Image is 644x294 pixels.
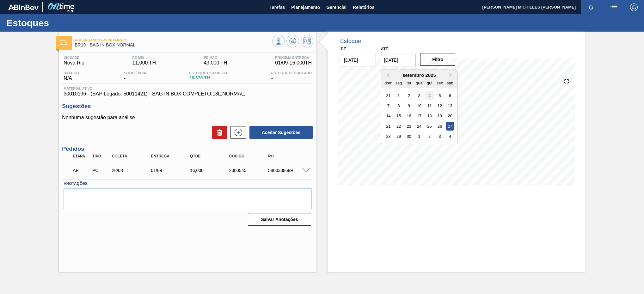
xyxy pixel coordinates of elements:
[189,76,228,80] span: 26,370 TH
[124,71,146,75] span: Suficiência
[384,101,393,110] div: Choose domingo, 7 de setembro de 2025
[384,132,393,141] div: Choose domingo, 28 de setembro de 2025
[132,56,156,59] span: PE MIN
[271,71,312,75] span: Estoque Bloqueado
[425,78,434,87] div: qui
[415,132,423,141] div: Choose quarta-feira, 1 de outubro de 2025
[209,126,227,139] div: Excluir Sugestões
[188,154,232,158] div: Qtde
[149,154,193,158] div: Entrega
[272,35,285,47] button: Visão Geral dos Estoques
[228,168,272,173] div: 2000545
[64,56,84,59] span: Unidade
[291,3,320,11] span: Planejamento
[149,168,193,173] div: 01/09/2025
[248,213,311,226] button: Salvar Anotações
[630,3,638,11] img: Logout
[341,47,346,51] label: De
[381,54,416,66] input: dd/mm/yyyy
[8,4,39,10] img: TNhmsLtSVTkK8tSr43FrP2fwEKptu5GPRR3wAAAABJRU5ErkJggg==
[435,91,444,100] div: Choose sexta-feira, 5 de setembro de 2025
[435,101,444,110] div: Choose sexta-feira, 12 de setembro de 2025
[246,126,313,139] div: Aceitar Sugestões
[64,91,312,97] span: 30010196 - (SAP Legado: 50011421) - BAG IN BOX COMPLETO;18L;NORMAL;;
[446,132,454,141] div: Choose sábado, 4 de outubro de 2025
[204,60,227,66] span: 49,000 TH
[415,101,423,110] div: Choose quarta-feira, 10 de setembro de 2025
[384,78,393,87] div: dom
[383,90,455,142] div: month 2025-09
[394,132,403,141] div: Choose segunda-feira, 29 de setembro de 2025
[122,71,148,81] div: -
[446,91,454,100] div: Choose sábado, 6 de setembro de 2025
[446,78,454,87] div: sab
[64,71,81,75] span: Data out
[326,3,347,11] span: Gerencial
[62,103,313,110] h3: Sugestões
[249,126,313,139] button: Aceitar Sugestões
[71,154,92,158] div: Etapa
[446,112,454,120] div: Choose sábado, 20 de setembro de 2025
[62,146,313,152] h3: Pedidos
[110,168,154,173] div: 28/08/2025
[353,3,374,11] span: Relatórios
[425,91,434,100] div: Choose quinta-feira, 4 de setembro de 2025
[405,78,413,87] div: ter
[71,163,92,177] div: Aguardando Faturamento
[446,101,454,110] div: Choose sábado, 13 de setembro de 2025
[394,101,403,110] div: Choose segunda-feira, 8 de setembro de 2025
[405,112,413,120] div: Choose terça-feira, 16 de setembro de 2025
[62,115,313,120] p: Nenhuma sugestão para análise
[227,126,246,139] div: Nova sugestão
[384,73,389,77] button: Previous Month
[394,78,403,87] div: seg
[189,71,228,75] span: Estoque Disponível
[62,71,83,81] div: N/A
[228,154,272,158] div: Código
[132,60,156,66] span: 11,000 TH
[275,56,312,59] span: Próxima Entrega
[394,91,403,100] div: Choose segunda-feira, 1 de setembro de 2025
[64,60,84,66] span: Nova Rio
[415,112,423,120] div: Choose quarta-feira, 17 de setembro de 2025
[405,91,413,100] div: Choose terça-feira, 2 de setembro de 2025
[60,40,68,45] img: Ícone
[73,168,90,173] p: AF
[415,122,423,131] div: Choose quarta-feira, 24 de setembro de 2025
[581,3,601,12] button: Notificações
[405,101,413,110] div: Choose terça-feira, 9 de setembro de 2025
[610,3,617,11] img: userActions
[267,154,310,158] div: PO
[446,122,454,131] div: Choose sábado, 27 de setembro de 2025
[394,122,403,131] div: Choose segunda-feira, 22 de setembro de 2025
[415,91,423,100] div: Choose quarta-feira, 3 de setembro de 2025
[405,132,413,141] div: Choose terça-feira, 30 de setembro de 2025
[188,168,232,173] div: 16,000
[270,71,313,81] div: -
[420,53,455,66] button: Filtro
[301,35,313,47] button: Programar Estoque
[435,78,444,87] div: sex
[341,54,376,66] input: dd/mm/yyyy
[381,72,457,78] div: setembro 2025
[384,91,393,100] div: Choose domingo, 31 de agosto de 2025
[415,78,423,87] div: qua
[381,47,388,51] label: Até
[394,112,403,120] div: Choose segunda-feira, 15 de setembro de 2025
[384,112,393,120] div: Choose domingo, 14 de setembro de 2025
[435,122,444,131] div: Choose sexta-feira, 26 de setembro de 2025
[267,168,310,173] div: 5800338689
[425,132,434,141] div: Choose quinta-feira, 2 de outubro de 2025
[425,112,434,120] div: Choose quinta-feira, 18 de setembro de 2025
[405,122,413,131] div: Choose terça-feira, 23 de setembro de 2025
[340,38,361,45] div: Estoque
[384,122,393,131] div: Choose domingo, 21 de setembro de 2025
[204,56,227,59] span: PE MAX
[425,101,434,110] div: Choose quinta-feira, 11 de setembro de 2025
[6,19,119,27] h1: Estoques
[75,43,272,47] span: BR19 - BAG IN BOX NORMAL
[450,73,454,77] button: Next Month
[91,154,111,158] div: Tipo
[435,132,444,141] div: Choose sexta-feira, 3 de outubro de 2025
[64,179,312,188] label: Anotações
